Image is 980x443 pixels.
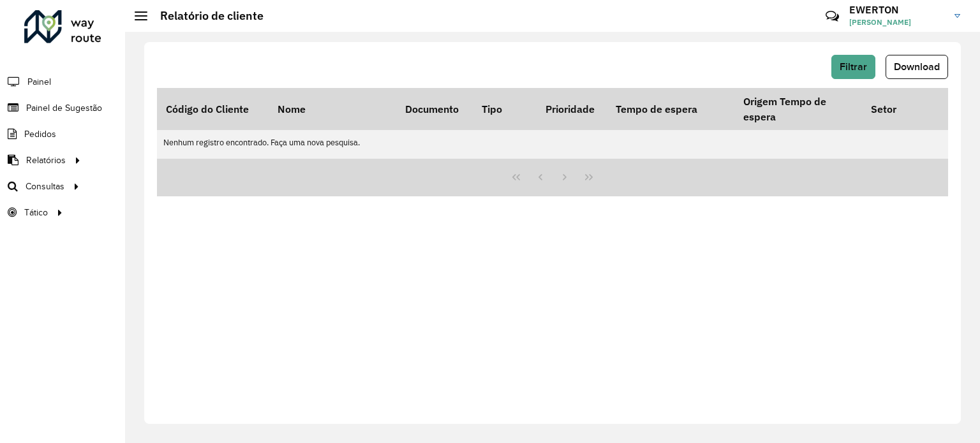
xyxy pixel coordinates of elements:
[849,4,945,16] h3: EWERTON
[24,127,56,141] span: Pedidos
[269,88,396,130] th: Nome
[147,9,264,23] h2: Relatório de cliente
[157,88,269,130] th: Código do Cliente
[734,88,862,130] th: Origem Tempo de espera
[607,88,734,130] th: Tempo de espera
[24,206,48,219] span: Tático
[26,154,66,167] span: Relatórios
[27,75,51,89] span: Painel
[819,3,846,30] a: Contato Rápido
[894,61,940,72] span: Download
[886,55,948,79] button: Download
[26,180,64,193] span: Consultas
[840,61,867,72] span: Filtrar
[537,88,607,130] th: Prioridade
[26,101,102,115] span: Painel de Sugestão
[396,88,473,130] th: Documento
[849,17,945,28] span: [PERSON_NAME]
[831,55,875,79] button: Filtrar
[473,88,537,130] th: Tipo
